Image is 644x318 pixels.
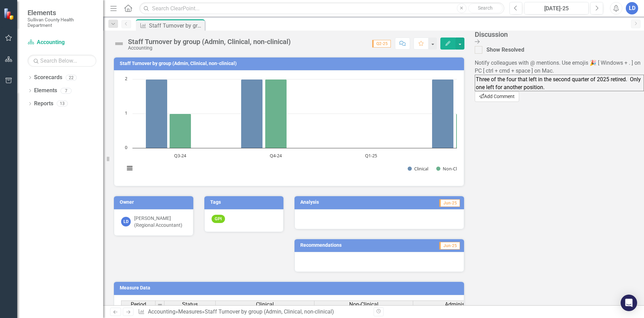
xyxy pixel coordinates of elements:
[349,301,378,308] span: Non-Clinical
[120,285,461,290] h3: Measure Data
[134,215,186,229] div: [PERSON_NAME] (Regional Accountant)
[300,243,406,248] h3: Recommendations
[57,101,68,107] div: 13
[408,166,429,172] button: Show Clinical
[432,79,454,148] path: Q2-25, 2. Clinical.
[28,55,96,67] input: Search Below...
[174,152,186,159] text: Q3-24
[468,3,503,13] button: Search
[265,79,287,148] path: Q4-24, 2. Non-Clinical.
[34,87,57,95] a: Elements
[146,79,454,148] g: Clinical, bar series 1 of 3 with 4 bars.
[436,166,467,172] button: Show Non-Clinical
[478,5,493,11] span: Search
[34,100,53,108] a: Reports
[61,88,72,94] div: 7
[241,79,263,148] path: Q4-24, 2. Clinical.
[456,114,478,148] path: Q2-25, 1. Non-Clinical.
[256,301,274,308] span: Clinical
[527,4,586,13] div: [DATE]-25
[125,75,127,82] text: 2
[439,199,460,207] span: Jun-25
[149,21,203,30] div: Staff Turnover by group (Admin, Clinical, non-clinical)
[148,308,175,315] a: Accounting
[475,75,644,91] textarea: Three of the four that left in the second quarter of 2025 retired. Only one left for another posi...
[131,301,146,308] span: Period
[125,110,127,116] text: 1
[28,39,96,46] a: Accounting
[125,144,127,150] text: 0
[475,60,641,74] span: Notify colleagues with @ mentions. Use emojis 🎉 [ Windows + . ] on PC [ ctrl + cmd + space ] on Mac.
[34,74,62,82] a: Scorecards
[121,76,518,179] svg: Interactive chart
[212,215,225,223] span: GPI
[439,242,460,250] span: Jun-25
[138,308,368,316] div: » »
[114,38,125,49] img: Not Defined
[121,217,131,226] div: LD
[365,152,377,159] text: Q1-25
[182,301,198,308] span: Status
[486,46,524,54] div: Show Resolved
[270,152,282,159] text: Q4-24
[372,40,391,47] span: Q2-25
[3,7,16,20] img: ClearPoint Strategy
[524,2,589,14] button: [DATE]-25
[125,163,135,173] button: View chart menu, Chart
[128,45,291,51] div: Accounting
[121,76,457,179] div: Chart. Highcharts interactive chart.
[120,200,190,205] h3: Owner
[621,295,637,311] div: Open Intercom Messenger
[300,200,375,205] h3: Analysis
[66,75,77,81] div: 22
[445,301,480,308] span: Administrative
[210,200,280,205] h3: Tags
[205,308,334,315] div: Staff Turnover by group (Admin, Clinical, non-clinical)
[28,9,96,17] span: Elements
[120,61,461,66] h3: Staff Turnover by group (Admin, Clinical, non-clinical)
[170,114,191,148] path: Q3-24, 1. Non-Clinical.
[157,302,163,307] img: 8DAGhfEEPCf229AAAAAElFTkSuQmCC
[28,17,96,28] small: Sullivan County Health Department
[475,31,641,38] div: Discussion
[475,91,519,102] button: Add Comment
[146,79,168,148] path: Q3-24, 2. Clinical.
[128,38,291,45] div: Staff Turnover by group (Admin, Clinical, non-clinical)
[139,2,504,14] input: Search ClearPoint...
[626,2,638,14] button: LD
[178,308,202,315] a: Measures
